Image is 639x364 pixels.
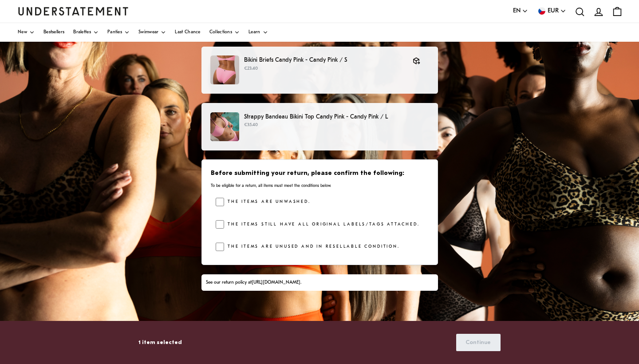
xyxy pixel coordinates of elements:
p: €35.40 [244,122,429,129]
a: Understatement Homepage [18,7,129,15]
a: Swimwear [138,23,166,42]
img: SOPI-BRA-107-M-pink_d7909738-806c-4cd2-b5f3-28a5e60d2a96.jpg [210,112,239,141]
span: EN [513,6,521,16]
a: Bestsellers [43,23,64,42]
a: Last Chance [175,23,200,42]
a: [URL][DOMAIN_NAME] [252,280,300,285]
span: EUR [548,6,559,16]
button: EN [513,6,528,16]
a: Learn [248,23,268,42]
span: Bralettes [73,30,91,35]
label: The items are unwashed. [224,198,310,206]
span: Collections [209,30,232,35]
p: Bikini Briefs Candy Pink - Candy Pink / S [244,55,404,65]
a: Panties [107,23,130,42]
img: SOPI-BRF-101-M-pink.jpg [210,55,239,84]
span: New [18,30,27,35]
p: To be eligible for a return, all items must meet the conditions below. [211,183,428,189]
span: Bestsellers [43,30,64,35]
label: The items still have all original labels/tags attached. [224,220,419,229]
span: Last Chance [175,30,200,35]
a: New [18,23,35,42]
a: Collections [209,23,240,42]
p: Strappy Bandeau Bikini Top Candy Pink - Candy Pink / L [244,112,429,122]
p: €23.40 [244,65,404,72]
label: The items are unused and in resellable condition. [224,242,399,251]
button: EUR [537,6,566,16]
a: Bralettes [73,23,99,42]
h3: Before submitting your return, please confirm the following: [211,169,428,178]
span: Learn [248,30,260,35]
span: Panties [107,30,122,35]
span: Swimwear [138,30,158,35]
div: See our return policy at . [206,279,433,286]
